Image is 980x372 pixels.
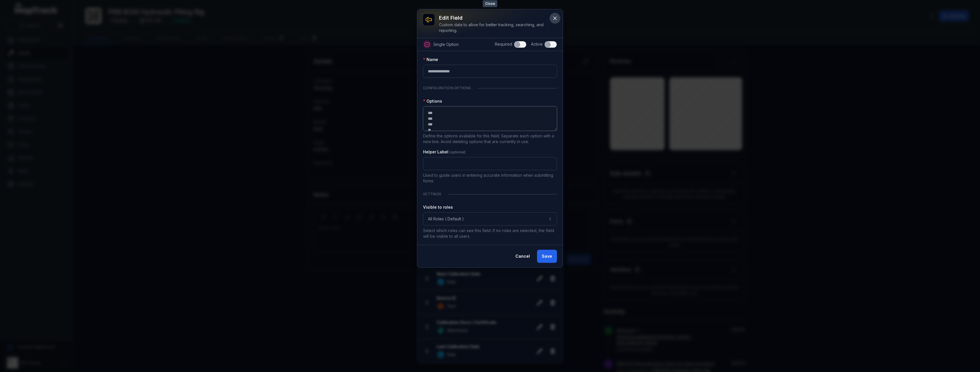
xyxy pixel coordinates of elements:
[423,98,442,104] label: Options
[423,188,557,200] div: Settings
[423,212,557,225] button: All Roles ( Default )
[495,42,512,46] span: Required
[531,42,543,46] span: Active
[511,250,535,263] button: Cancel
[423,57,438,62] label: Name
[423,149,465,155] label: Helper Label
[423,82,557,94] div: Configuration Options
[423,133,557,145] p: Define the options available for this field. Separate each option with a new line. Avoid deleting...
[439,14,548,22] h3: Edit field
[423,65,557,78] input: :r7o:-form-item-label
[423,157,557,170] input: :r7q:-form-item-label
[423,172,557,184] p: Used to guide users in entering accurate information when submitting forms
[423,106,557,131] textarea: :r7p:-form-item-label
[423,204,453,210] label: Visible to roles
[423,228,557,239] p: Select which roles can see this field. If no roles are selected, the field will be visible to all...
[439,22,548,33] div: Custom data to allow for better tracking, searching, and reporting.
[483,0,497,7] span: Close
[433,42,459,47] span: Single Option
[537,250,557,263] button: Save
